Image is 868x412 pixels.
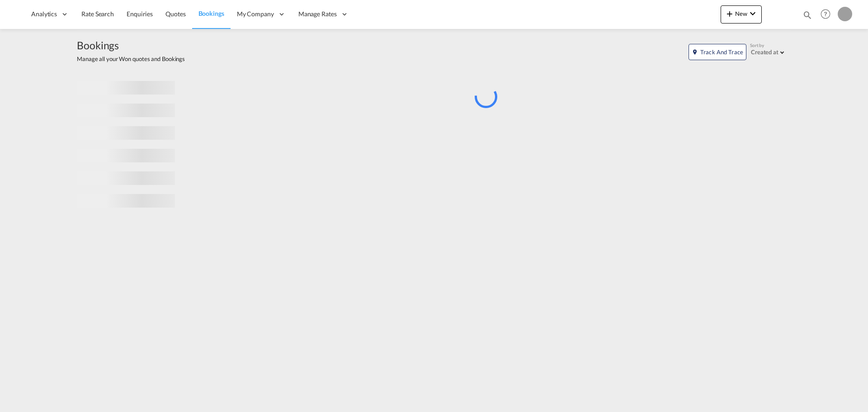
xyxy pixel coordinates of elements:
md-icon: icon-plus 400-fg [724,8,735,19]
md-icon: icon-magnify [802,10,812,20]
button: icon-plus 400-fgNewicon-chevron-down [721,5,762,24]
button: icon-map-markerTrack and Trace [689,44,746,60]
span: Bookings [77,38,185,52]
span: My Company [237,9,274,19]
span: Quotes [165,10,185,18]
div: icon-magnify [802,10,812,24]
span: Sort by [750,42,764,48]
span: Bookings [198,9,224,17]
span: Help [818,6,833,22]
div: Created at [751,48,778,56]
div: Help [818,6,838,23]
span: Rate Search [81,10,114,18]
md-icon: icon-map-marker [692,49,698,55]
md-icon: icon-chevron-down [747,8,758,19]
span: Analytics [31,9,57,19]
span: Manage Rates [298,9,337,19]
span: New [724,10,758,17]
span: Enquiries [127,10,153,18]
span: Manage all your Won quotes and Bookings [77,55,185,63]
